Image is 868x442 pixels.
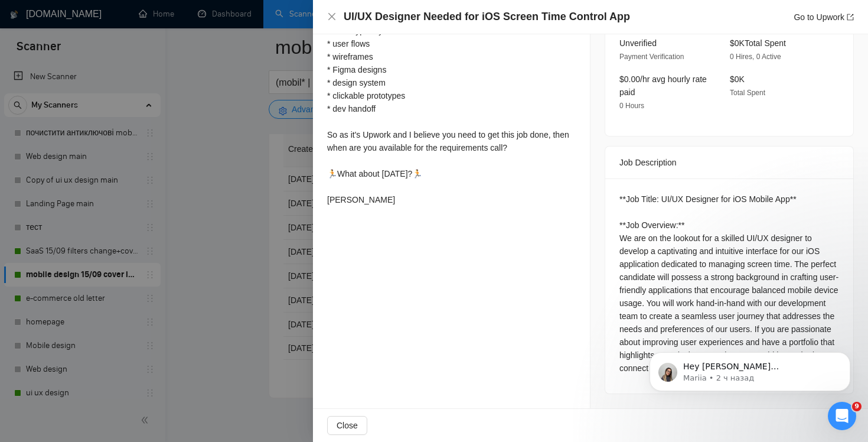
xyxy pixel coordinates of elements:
[632,327,868,410] iframe: Intercom notifications сообщение
[344,9,630,24] h4: UI/UX Designer Needed for iOS Screen Time Control App
[730,53,781,61] span: 0 Hires, 0 Active
[828,402,856,430] iframe: Intercom live chat
[619,193,839,375] div: **Job Title: UI/UX Designer for iOS Mobile App** **Job Overview:** We are on the lookout for a sk...
[619,74,707,97] span: $0.00/hr avg hourly rate paid
[730,89,765,97] span: Total Spent
[327,12,337,21] span: close
[730,38,786,48] span: $0K Total Spent
[327,12,337,22] button: Close
[794,12,854,22] a: Go to Upworkexport
[847,14,854,21] span: export
[619,38,657,48] span: Unverified
[619,147,839,178] div: Job Description
[852,402,862,411] span: 9
[730,74,745,84] span: $0K
[619,102,644,110] span: 0 Hours
[337,419,358,432] span: Close
[327,416,367,435] button: Close
[619,53,684,61] span: Payment Verification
